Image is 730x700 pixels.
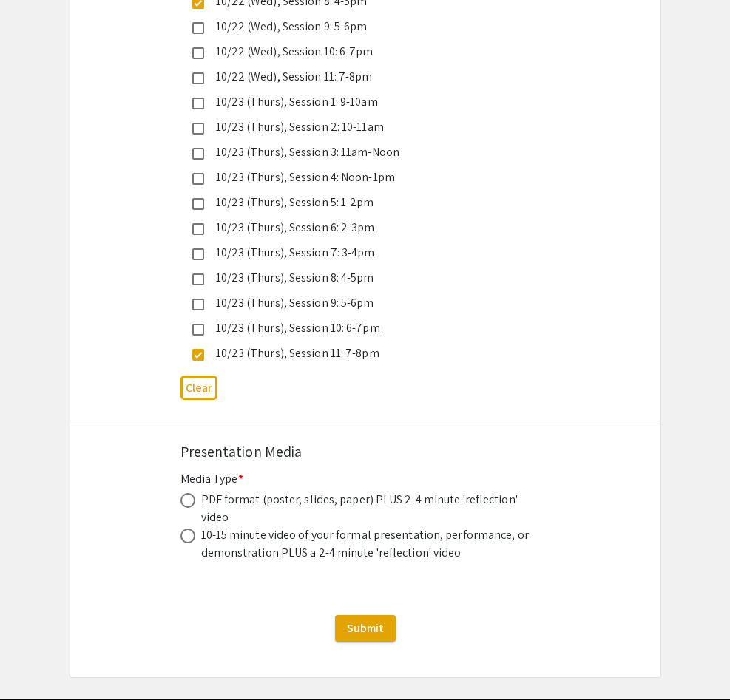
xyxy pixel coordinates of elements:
div: 10/23 (Thurs), Session 3: 11am-Noon [204,143,515,161]
div: 10/23 (Thurs), Session 8: 4-5pm [204,269,515,287]
div: 10/23 (Thurs), Session 11: 7-8pm [204,344,515,362]
div: 10/22 (Wed), Session 11: 7-8pm [204,68,515,86]
div: 10/23 (Thurs), Session 4: Noon-1pm [204,169,515,186]
div: 10/23 (Thurs), Session 9: 5-6pm [204,294,515,312]
div: Presentation Media [180,441,550,463]
div: 10/23 (Thurs), Session 2: 10-11am [204,118,515,136]
mat-label: Media Type [180,471,243,486]
button: Clear [180,376,217,400]
div: 10/22 (Wed), Session 9: 5-6pm [204,18,515,35]
div: 10/23 (Thurs), Session 5: 1-2pm [204,194,515,211]
div: 10/23 (Thurs), Session 6: 2-3pm [204,219,515,237]
div: 10-15 minute video of your formal presentation, performance, or demonstration PLUS a 2-4 minute '... [201,526,534,562]
div: PDF format (poster, slides, paper) PLUS 2-4 minute 'reflection' video [201,491,534,526]
div: 10/23 (Thurs), Session 10: 6-7pm [204,319,515,337]
div: 10/23 (Thurs), Session 7: 3-4pm [204,244,515,262]
div: 10/22 (Wed), Session 10: 6-7pm [204,43,515,61]
button: Submit [335,615,396,642]
div: 10/23 (Thurs), Session 1: 9-10am [204,93,515,111]
span: Submit [347,620,384,636]
iframe: Chat [11,633,63,689]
